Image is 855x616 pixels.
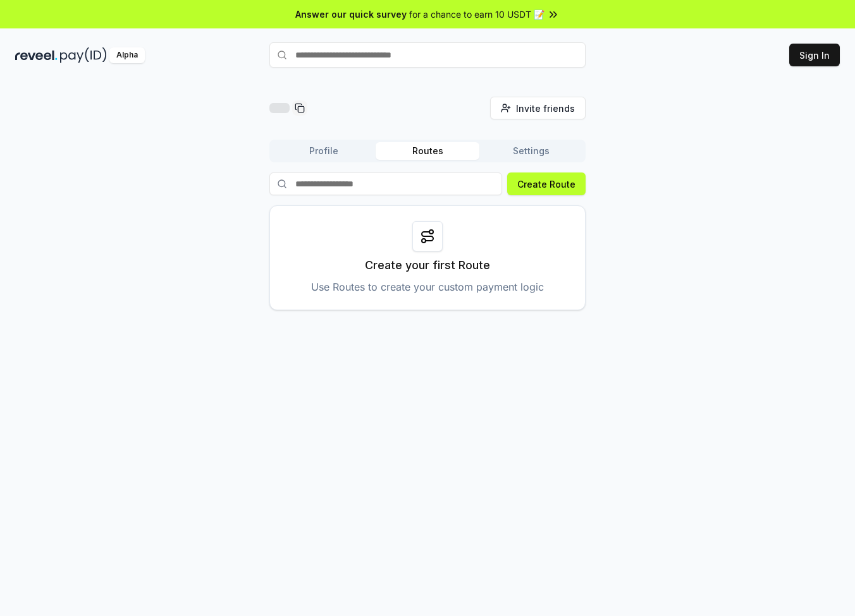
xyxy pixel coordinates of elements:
[479,142,583,160] button: Settings
[789,44,840,66] button: Sign In
[365,257,490,274] p: Create your first Route
[60,47,107,63] img: pay_id
[376,142,479,160] button: Routes
[409,8,544,21] span: for a chance to earn 10 USDT 📝
[516,102,575,115] span: Invite friends
[507,172,586,195] button: Create Route
[295,8,407,21] span: Answer our quick survey
[311,279,544,294] p: Use Routes to create your custom payment logic
[109,47,145,63] div: Alpha
[490,97,586,119] button: Invite friends
[15,47,58,63] img: reveel_dark
[272,142,376,160] button: Profile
